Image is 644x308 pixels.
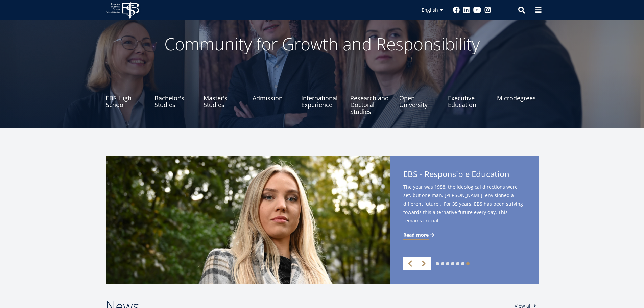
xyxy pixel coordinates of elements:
[106,156,390,284] img: a
[403,232,429,238] span: Read more
[484,7,491,14] a: Instagram
[451,262,454,265] a: 4
[403,257,417,270] a: Previous
[461,262,464,265] a: 6
[472,168,509,180] span: Education
[446,262,449,265] a: 3
[453,7,460,14] a: Facebook
[466,262,470,265] a: 7
[301,81,343,115] a: International Experience
[497,81,539,115] a: Microdegrees
[350,81,392,115] a: Research and Doctoral Studies
[403,232,435,238] a: Read more
[456,262,459,265] a: 5
[436,262,439,265] a: 1
[253,81,294,115] a: Admission
[463,7,470,14] a: Linkedin
[424,168,470,180] span: Responsible
[448,81,490,115] a: Executive Education
[204,81,245,115] a: Master's Studies
[473,7,481,14] a: Youtube
[143,34,501,54] p: Community for Growth and Responsibility
[106,81,147,115] a: EBS High School
[403,183,525,236] span: The year was 1988; the ideological directions were set, but one man, [PERSON_NAME], envisioned a ...
[420,168,422,180] span: -
[154,81,196,115] a: Bachelor's Studies
[399,81,441,115] a: Open University
[417,257,431,270] a: Next
[403,168,418,180] span: EBS
[441,262,444,265] a: 2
